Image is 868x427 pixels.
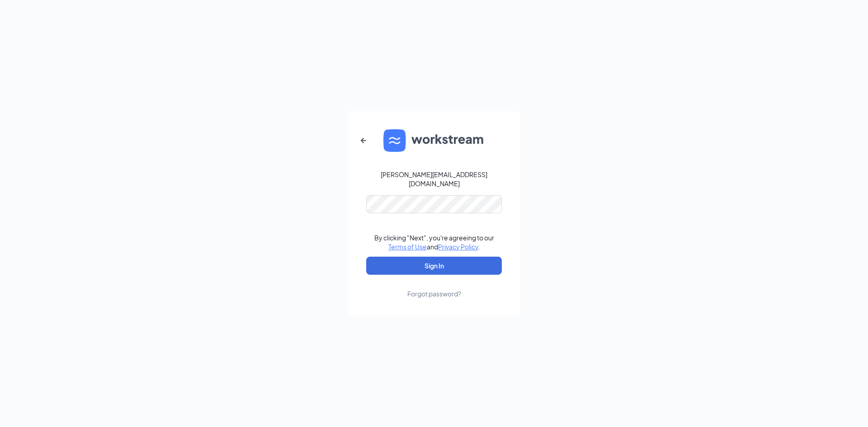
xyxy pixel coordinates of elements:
a: Terms of Use [388,243,427,251]
div: [PERSON_NAME][EMAIL_ADDRESS][DOMAIN_NAME] [366,170,502,188]
svg: ArrowLeftNew [358,135,369,146]
img: WS logo and Workstream text [383,129,485,152]
button: Sign In [366,257,502,275]
a: Forgot password? [407,275,461,298]
a: Privacy Policy [438,243,478,251]
button: ArrowLeftNew [353,130,374,151]
div: Forgot password? [407,289,461,298]
div: By clicking "Next", you're agreeing to our and . [374,233,494,251]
